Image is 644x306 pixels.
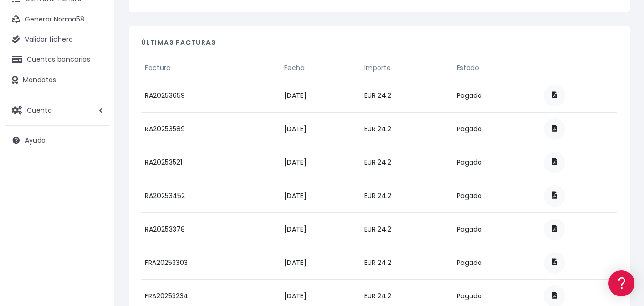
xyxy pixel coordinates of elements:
[280,179,360,212] td: [DATE]
[25,136,46,145] span: Ayuda
[5,50,110,70] a: Cuentas bancarias
[141,246,280,279] td: FRA20253303
[453,179,540,212] td: Pagada
[27,105,52,115] span: Cuenta
[10,229,181,238] div: Programadores
[280,57,360,79] th: Fecha
[10,121,181,136] a: Formatos
[10,81,181,96] a: Información general
[360,212,453,246] td: EUR 24.2
[280,146,360,179] td: [DATE]
[5,10,110,30] a: Generar Norma58
[453,246,540,279] td: Pagada
[5,130,110,150] a: Ayuda
[141,179,280,212] td: RA20253452
[360,112,453,146] td: EUR 24.2
[453,112,540,146] td: Pagada
[141,146,280,179] td: RA20253521
[5,70,110,90] a: Mandatos
[5,30,110,50] a: Validar fichero
[360,179,453,212] td: EUR 24.2
[10,66,181,75] div: Información general
[141,39,617,52] h4: Últimas facturas
[10,165,181,180] a: Perfiles de empresas
[141,212,280,246] td: RA20253378
[131,275,184,284] a: POWERED BY ENCHANT
[141,57,280,79] th: Factura
[141,79,280,112] td: RA20253659
[10,244,181,259] a: API
[10,190,181,199] div: Facturación
[360,146,453,179] td: EUR 24.2
[10,205,181,220] a: General
[453,212,540,246] td: Pagada
[10,106,181,115] div: Convertir ficheros
[10,255,181,272] button: Contáctanos
[280,112,360,146] td: [DATE]
[453,79,540,112] td: Pagada
[280,246,360,279] td: [DATE]
[360,79,453,112] td: EUR 24.2
[453,57,540,79] th: Estado
[280,79,360,112] td: [DATE]
[360,246,453,279] td: EUR 24.2
[280,212,360,246] td: [DATE]
[10,136,181,150] a: Problemas habituales
[10,150,181,165] a: Videotutoriales
[453,146,540,179] td: Pagada
[360,57,453,79] th: Importe
[5,100,110,120] a: Cuenta
[141,112,280,146] td: RA20253589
